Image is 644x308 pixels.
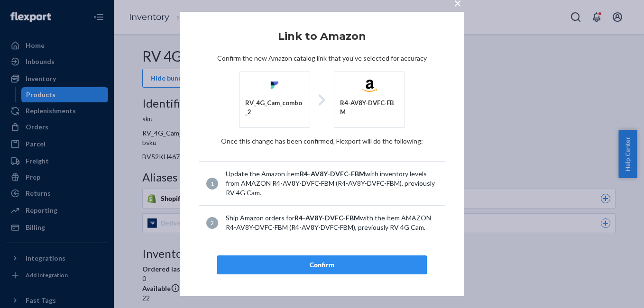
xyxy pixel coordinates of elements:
h2: Link to Amazon [199,31,445,42]
div: RV_4G_Cam_combo_2 [245,99,304,116]
button: Confirm [217,255,427,274]
span: R4-AV8Y-DVFC-FBM [300,170,365,178]
span: R4-AV8Y-DVFC-FBM [294,214,360,222]
img: Flexport logo [267,78,282,93]
div: R4-AV8Y-DVFC-FBM [340,99,399,116]
div: 2 [206,217,218,229]
p: Once this change has been confirmed, Flexport will do the following: [199,136,445,146]
div: 1 [206,178,218,190]
div: Ship Amazon orders for with the item AMAZON R4-AV8Y-DVFC-FBM (R4-AV8Y-DVFC-FBM), previously RV 4G... [226,213,438,232]
p: Confirm the new Amazon catalog link that you've selected for accuracy [199,54,445,63]
div: Update the Amazon item with inventory levels from AMAZON R4-AV8Y-DVFC-FBM (R4-AV8Y-DVFC-FBM), pre... [226,169,438,198]
div: Confirm [225,260,419,270]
